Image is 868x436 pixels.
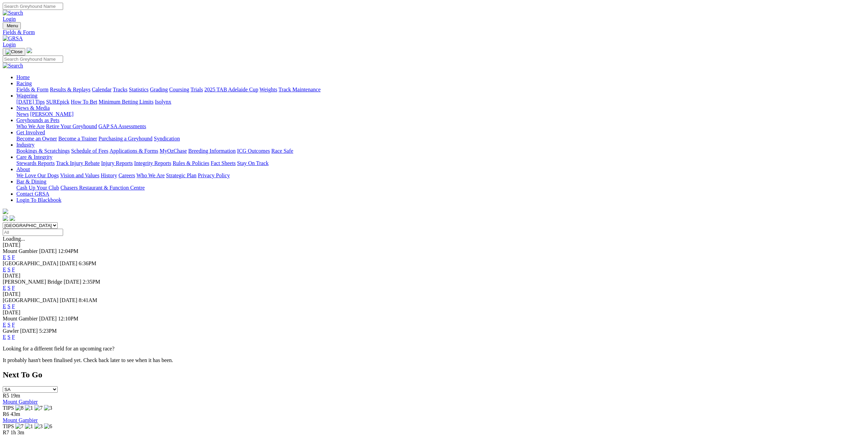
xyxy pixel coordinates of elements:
a: Stewards Reports [16,160,55,166]
a: How To Bet [71,99,98,105]
a: Isolynx [155,99,171,105]
span: [DATE] [39,316,57,321]
a: S [8,254,11,260]
a: Coursing [169,87,189,92]
a: SUREpick [46,99,69,105]
span: 1h 3m [11,430,24,435]
a: Become a Trainer [58,136,97,141]
div: About [16,172,865,179]
div: Racing [16,87,865,93]
div: [DATE] [3,242,865,248]
div: [DATE] [3,273,865,279]
a: [PERSON_NAME] [30,111,73,117]
span: 2:35PM [83,279,100,285]
span: 19m [11,393,20,399]
span: [GEOGRAPHIC_DATA] [3,297,58,303]
a: Racing [16,80,32,86]
img: Search [3,63,23,69]
a: Statistics [129,87,149,92]
span: Mount Gambier [3,316,38,321]
span: 12:10PM [58,316,78,321]
span: R5 [3,393,9,399]
button: Toggle navigation [3,48,25,56]
a: [DATE] Tips [16,99,45,105]
a: Stay On Track [237,160,268,166]
img: GRSA [3,35,23,42]
button: Toggle navigation [3,22,21,29]
a: E [3,267,6,272]
a: E [3,322,6,328]
h2: Next To Go [3,370,865,379]
partial: It probably hasn't been finalised yet. Check back later to see when it has been. [3,357,173,363]
a: History [101,172,117,178]
a: Schedule of Fees [71,148,108,154]
a: Who We Are [136,172,165,178]
a: We Love Our Dogs [16,172,59,178]
span: [DATE] [60,297,77,303]
a: Race Safe [271,148,293,154]
div: Bar & Dining [16,185,865,191]
span: Gawler [3,328,19,334]
a: S [8,285,11,291]
img: 3 [34,423,43,430]
img: 6 [44,423,52,430]
input: Select date [3,229,63,236]
span: Loading... [3,236,25,242]
a: Weights [260,87,277,92]
a: Login To Blackbook [16,197,61,203]
a: Careers [118,172,135,178]
a: Mount Gambier [3,417,38,423]
img: 3 [44,405,52,411]
a: Fields & Form [3,29,865,35]
a: Results & Replays [50,87,90,92]
span: [DATE] [20,328,38,334]
a: Vision and Values [60,172,99,178]
div: [DATE] [3,291,865,297]
span: [DATE] [39,248,57,254]
a: Bookings & Scratchings [16,148,70,154]
a: S [8,267,11,272]
a: Become an Owner [16,136,57,141]
a: ICG Outcomes [237,148,270,154]
a: S [8,303,11,309]
a: Track Injury Rebate [56,160,100,166]
input: Search [3,3,63,10]
a: Industry [16,142,34,148]
a: Grading [150,87,168,92]
a: Track Maintenance [279,87,321,92]
a: Applications & Forms [109,148,158,154]
img: logo-grsa-white.png [27,48,32,53]
img: 7 [34,405,43,411]
span: Mount Gambier [3,248,38,254]
img: Search [3,10,23,16]
a: Breeding Information [188,148,236,154]
a: Bar & Dining [16,179,46,184]
a: Login [3,16,16,22]
a: Fields & Form [16,87,48,92]
span: [DATE] [64,279,82,285]
a: Care & Integrity [16,154,53,160]
a: E [3,334,6,340]
a: MyOzChase [160,148,187,154]
span: [DATE] [60,260,77,266]
a: F [12,303,15,309]
a: F [12,254,15,260]
a: Trials [190,87,203,92]
a: Home [16,74,30,80]
a: Integrity Reports [134,160,171,166]
a: Greyhounds as Pets [16,117,59,123]
a: F [12,285,15,291]
span: 43m [11,411,20,417]
a: Login [3,42,16,47]
div: News & Media [16,111,865,117]
a: E [3,303,6,309]
div: Wagering [16,99,865,105]
div: Care & Integrity [16,160,865,166]
a: E [3,285,6,291]
div: Get Involved [16,136,865,142]
a: Cash Up Your Club [16,185,59,191]
a: F [12,334,15,340]
span: Menu [7,23,18,28]
span: 12:04PM [58,248,78,254]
